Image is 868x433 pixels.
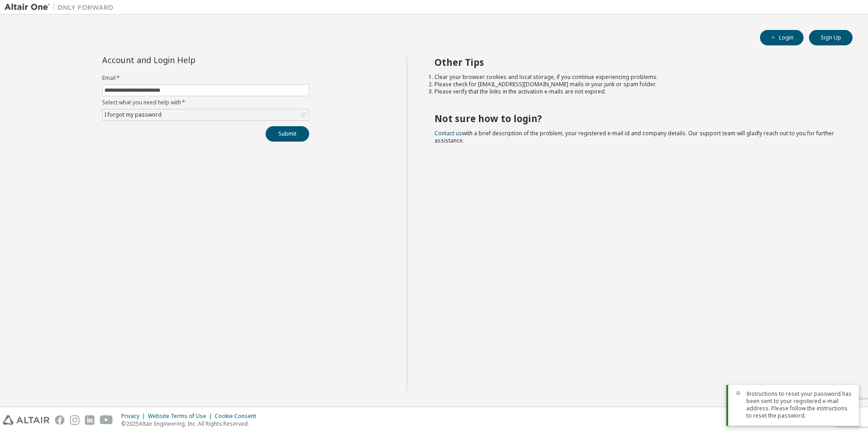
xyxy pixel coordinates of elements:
a: Contact us [434,129,462,137]
div: Cookie Consent [215,413,261,420]
img: youtube.svg [100,415,113,425]
h2: Other Tips [434,56,837,68]
button: Login [760,30,804,45]
li: Clear your browser cookies and local storage, if you continue experiencing problems. [434,74,837,81]
img: instagram.svg [70,415,79,425]
button: Sign Up [809,30,853,45]
img: facebook.svg [55,415,64,425]
div: Privacy [121,413,148,420]
span: with a brief description of the problem, your registered e-mail id and company details. Our suppo... [434,129,834,144]
img: linkedin.svg [85,415,94,425]
img: Altair One [5,3,118,12]
div: Website Terms of Use [148,413,215,420]
span: Instructions to reset your password has been sent to your registered e-mail address. Please follo... [746,390,852,419]
label: Email [102,74,309,82]
label: Select what you need help with [102,99,309,106]
div: Account and Login Help [102,56,268,64]
li: Please verify that the links in the activation e-mails are not expired. [434,88,837,95]
li: Please check for [EMAIL_ADDRESS][DOMAIN_NAME] mails in your junk or spam folder. [434,81,837,88]
div: I forgot my password [103,109,309,120]
img: altair_logo.svg [3,415,49,425]
button: Submit [266,126,309,142]
p: © 2025 Altair Engineering, Inc. All Rights Reserved. [121,420,261,428]
div: I forgot my password [103,110,163,120]
h2: Not sure how to login? [434,113,837,124]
